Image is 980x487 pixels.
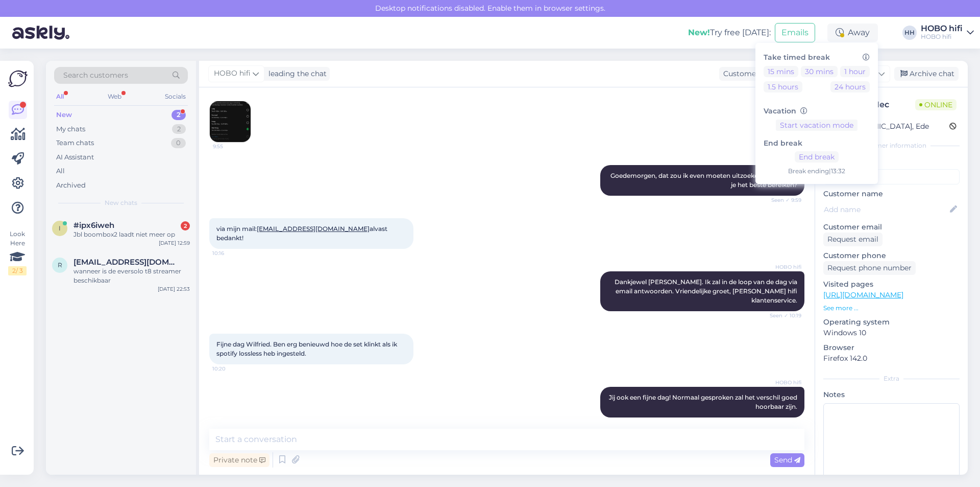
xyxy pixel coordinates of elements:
[158,285,190,293] div: [DATE] 22:53
[264,68,327,79] div: leading the chat
[823,328,960,338] p: Windows 10
[609,393,799,410] span: Jij ook een fijne dag! Normaal gesproken zal het verschil goed hoorbaar zijn.
[56,152,94,163] div: AI Assistant
[823,389,960,400] p: Notes
[848,99,915,111] div: # bj6ec1ec
[56,138,94,148] div: Team chats
[776,120,857,131] button: Start vacation mode
[8,69,28,88] img: Askly Logo
[212,365,251,373] span: 10:20
[823,374,960,383] div: Extra
[159,239,190,247] div: [DATE] 12:59
[823,342,960,353] p: Browser
[216,225,389,242] span: via mijn mail: alvast bedankt!
[823,222,960,233] p: Customer email
[610,172,799,189] span: Goedemorgen, dat zou ik even moeten uitzoeken. Hoe kan ik je het beste bereiken?
[763,196,801,204] span: Seen ✓ 9:59
[823,189,960,199] p: Customer name
[921,25,963,33] div: HOBO hifi
[764,53,870,62] h6: Take timed break
[823,156,960,167] p: Customer tags
[763,379,801,386] span: HOBO hifi
[257,225,370,233] a: [EMAIL_ADDRESS][DOMAIN_NAME]
[719,68,759,79] div: Customer
[801,66,838,77] button: 30 mins
[915,99,957,110] span: Online
[214,68,251,79] span: HOBO hifi
[823,141,960,150] div: Customer information
[106,90,124,103] div: Web
[73,230,190,239] div: Jbl boombox2 laadt niet meer op
[54,90,66,103] div: All
[181,221,190,230] div: 2
[921,25,974,41] a: HOBO hifiHOBO hifi
[921,33,963,41] div: HOBO hifi
[823,353,960,364] p: Firefox 142.0
[105,198,137,207] span: New chats
[763,418,801,426] span: 10:21
[56,166,65,176] div: All
[172,124,186,134] div: 2
[823,250,960,261] p: Customer phone
[764,167,870,176] div: Break ending | 13:32
[688,27,771,39] div: Try free [DATE]:
[688,28,710,37] b: New!
[73,221,114,230] span: #ipx6iweh
[830,81,870,92] button: 24 hours
[216,340,399,357] span: Fijne dag Wilfried. Ben erg benieuwd hoe de set klinkt als ik spotify lossless heb ingesteld.
[824,204,948,215] input: Add name
[59,224,61,232] span: i
[8,266,27,275] div: 2 / 3
[823,304,960,313] p: See more ...
[73,258,180,267] span: robvanes1501@hotmail.com
[823,317,960,328] p: Operating system
[163,90,188,103] div: Socials
[827,24,878,42] div: Away
[213,143,251,150] span: 9:55
[764,107,870,115] h6: Vacation
[212,249,251,257] span: 10:16
[209,453,269,467] div: Private note
[58,261,62,269] span: r
[823,261,916,275] div: Request phone number
[764,81,802,92] button: 1.5 hours
[210,101,251,142] img: Attachment
[615,278,799,304] span: Dankjewel [PERSON_NAME]. Ik zal in de loop van de dag via email antwoorden. Vriendelijke groet, [...
[63,70,128,81] span: Search customers
[795,151,839,163] button: End break
[764,139,870,148] h6: End break
[823,279,960,290] p: Visited pages
[823,233,883,246] div: Request email
[823,290,903,299] a: [URL][DOMAIN_NAME]
[775,23,815,42] button: Emails
[73,267,190,285] div: wanneer is de eversolo t8 streamer beschikbaar
[171,110,186,120] div: 2
[56,180,86,191] div: Archived
[823,169,960,184] input: Add a tag
[840,66,870,77] button: 1 hour
[774,455,800,465] span: Send
[763,263,801,271] span: HOBO hifi
[764,66,798,77] button: 15 mins
[8,229,27,275] div: Look Here
[763,312,801,319] span: Seen ✓ 10:19
[56,110,72,120] div: New
[171,138,186,148] div: 0
[902,26,917,40] div: HH
[56,124,85,134] div: My chats
[894,67,959,81] div: Archive chat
